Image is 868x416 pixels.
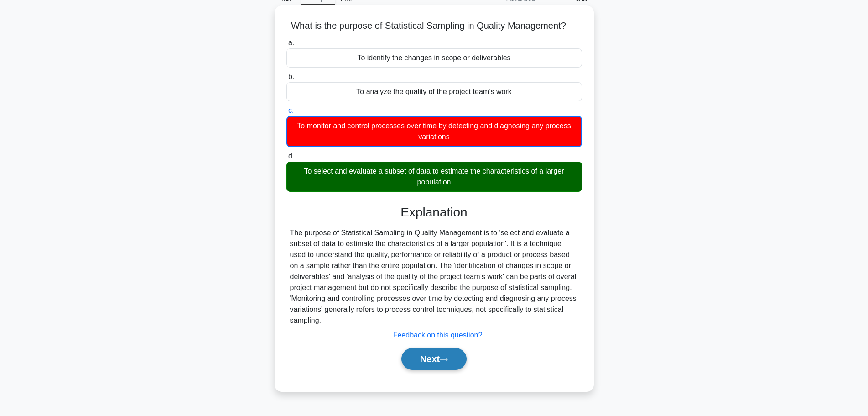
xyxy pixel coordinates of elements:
div: To identify the changes in scope or deliverables [286,48,582,68]
span: d. [288,152,294,160]
div: To monitor and control processes over time by detecting and diagnosing any process variations [286,116,582,147]
a: Feedback on this question? [393,331,483,339]
span: c. [288,106,294,114]
div: To select and evaluate a subset of data to estimate the characteristics of a larger population [286,162,582,192]
span: b. [288,73,294,80]
div: The purpose of Statistical Sampling in Quality Management is to 'select and evaluate a subset of ... [290,227,578,326]
span: a. [288,39,294,47]
h5: What is the purpose of Statistical Sampling in Quality Management? [286,20,583,32]
button: Next [401,348,467,370]
div: To analyze the quality of the project team’s work [286,82,582,101]
h3: Explanation [292,205,577,220]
